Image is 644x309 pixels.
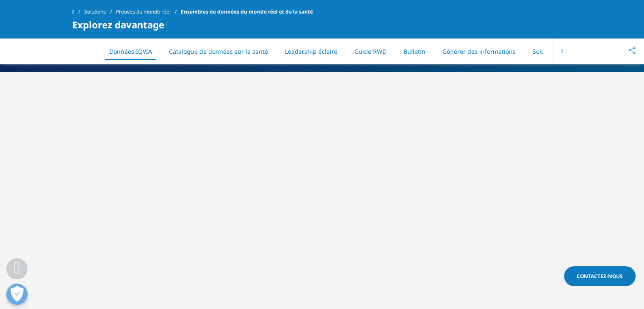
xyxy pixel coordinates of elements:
[116,8,171,15] font: Preuves du monde réel
[181,8,313,15] font: Ensembles de données du monde réel et de la santé
[109,47,152,55] a: Données IQVIA
[577,273,623,280] font: Contactez-nous
[169,47,268,55] a: Catalogue de données sur la santé
[564,266,636,286] a: Contactez-nous
[6,284,28,305] button: Ouvrir le centre de préférences
[442,47,516,55] a: Générer des informations
[354,47,387,55] a: Guide RWD
[72,18,164,31] font: Explorez davantage
[533,47,587,55] a: Solutions connexes
[84,4,116,19] a: Solutions
[285,47,337,55] a: Leadership éclairé
[116,4,181,19] a: Preuves du monde réel
[404,47,426,55] a: Bulletin
[84,8,106,15] font: Solutions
